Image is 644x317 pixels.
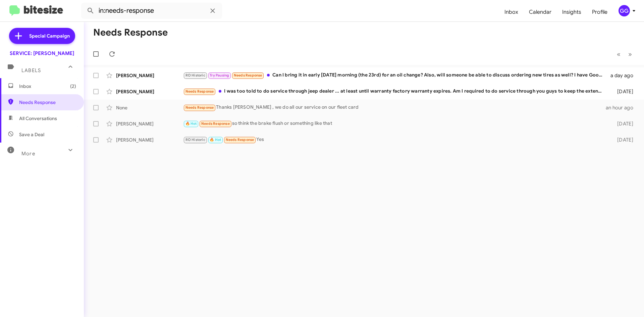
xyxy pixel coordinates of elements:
[201,121,230,126] span: Needs Response
[606,72,639,79] div: a day ago
[185,89,214,94] span: Needs Response
[587,2,613,22] a: Profile
[613,47,625,61] button: Previous
[19,115,57,122] span: All Conversations
[606,104,639,111] div: an hour ago
[116,88,183,95] div: [PERSON_NAME]
[19,83,76,90] span: Inbox
[21,151,35,157] span: More
[9,28,75,44] a: Special Campaign
[116,120,183,127] div: [PERSON_NAME]
[183,104,606,111] div: Thanks [PERSON_NAME] , we do all our service on our fleet card
[499,2,524,22] a: Inbox
[116,137,183,143] div: [PERSON_NAME]
[185,138,205,142] span: RO Historic
[185,73,205,77] span: RO Historic
[116,72,183,79] div: [PERSON_NAME]
[19,131,44,138] span: Save a Deal
[10,50,74,57] div: SERVICE: [PERSON_NAME]
[617,50,621,58] span: «
[624,47,636,61] button: Next
[183,120,606,127] div: so think the brake flush or something like that
[619,5,630,16] div: GG
[210,73,229,77] span: Try Pausing
[185,105,214,110] span: Needs Response
[185,121,197,126] span: 🔥 Hot
[19,99,76,106] span: Needs Response
[613,47,636,61] nav: Page navigation example
[606,137,639,143] div: [DATE]
[613,5,637,16] button: GG
[226,138,254,142] span: Needs Response
[70,83,76,90] span: (2)
[183,136,606,144] div: Yes
[183,88,606,95] div: I was too told to do service through jeep dealer ... at least until warranty factory warranty exp...
[21,67,41,73] span: Labels
[234,73,262,77] span: Needs Response
[81,3,222,19] input: Search
[183,71,606,79] div: Can I bring it in early [DATE] morning (the 23rd) for an oil change? Also, will someone be able t...
[93,27,168,38] h1: Needs Response
[29,33,70,39] span: Special Campaign
[606,88,639,95] div: [DATE]
[557,2,587,22] a: Insights
[606,120,639,127] div: [DATE]
[116,104,183,111] div: None
[628,50,632,58] span: »
[210,138,221,142] span: 🔥 Hot
[524,2,557,22] a: Calendar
